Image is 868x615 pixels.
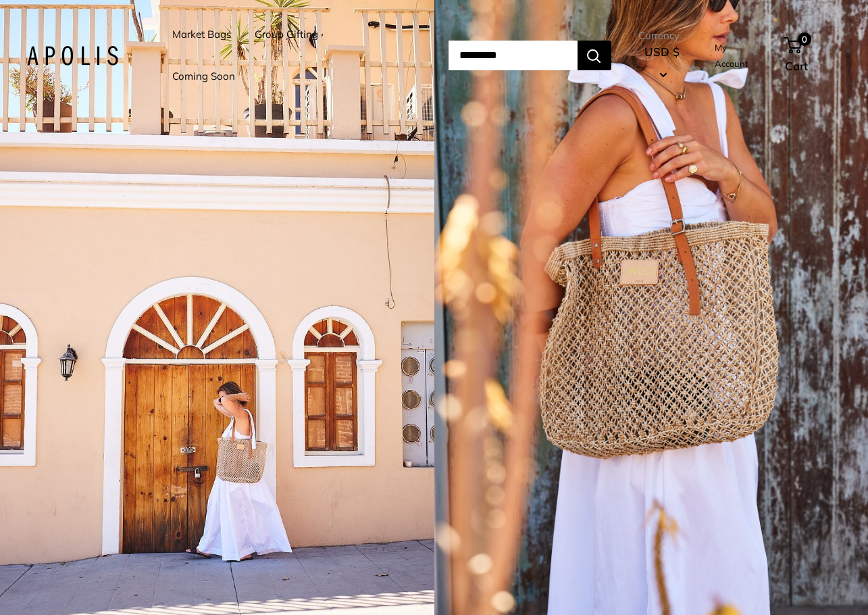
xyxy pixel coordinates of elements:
[578,41,611,70] button: Search
[785,59,808,73] span: Cart
[172,67,235,86] a: Coming Soon
[27,46,118,66] img: Apolis
[449,41,578,70] input: Search...
[644,45,680,59] span: USD $
[785,34,841,77] a: 0 Cart
[638,41,686,84] button: USD $
[715,39,761,72] a: My Account
[798,32,811,46] span: 0
[172,25,231,44] a: Market Bags
[255,25,318,44] a: Group Gifting
[638,26,686,45] span: Currency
